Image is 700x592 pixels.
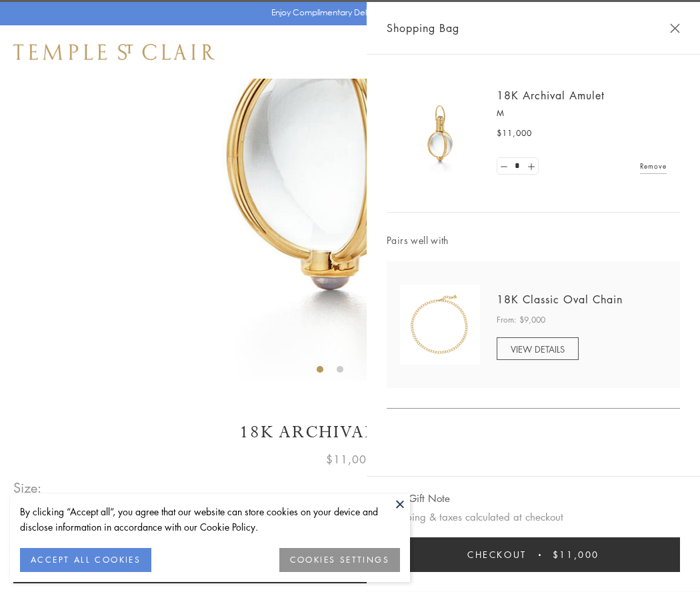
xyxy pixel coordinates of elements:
[387,233,680,248] span: Pairs well with
[670,23,680,33] button: Close Shopping Bag
[497,313,545,327] span: From: $9,000
[13,44,215,60] img: Temple St. Clair
[400,93,480,173] img: 18K Archival Amulet
[497,127,532,140] span: $11,000
[326,451,374,468] span: $11,000
[467,547,527,562] span: Checkout
[497,107,667,120] p: M
[497,292,623,307] a: 18K Classic Oval Chain
[20,548,151,572] button: ACCEPT ALL COOKIES
[387,509,680,525] p: Shipping & taxes calculated at checkout
[387,19,459,37] span: Shopping Bag
[13,477,43,499] span: Size:
[387,537,680,572] button: Checkout $11,000
[13,421,687,444] h1: 18K Archival Amulet
[497,158,511,175] a: Set quantity to 0
[400,285,480,365] img: N88865-OV18
[511,343,565,355] span: VIEW DETAILS
[279,548,400,572] button: COOKIES SETTINGS
[497,88,605,103] a: 18K Archival Amulet
[497,337,579,360] a: VIEW DETAILS
[640,159,667,173] a: Remove
[553,547,599,562] span: $11,000
[387,490,450,507] button: Add Gift Note
[524,158,537,175] a: Set quantity to 2
[20,504,400,535] div: By clicking “Accept all”, you agree that our website can store cookies on your device and disclos...
[271,6,423,19] p: Enjoy Complimentary Delivery & Returns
